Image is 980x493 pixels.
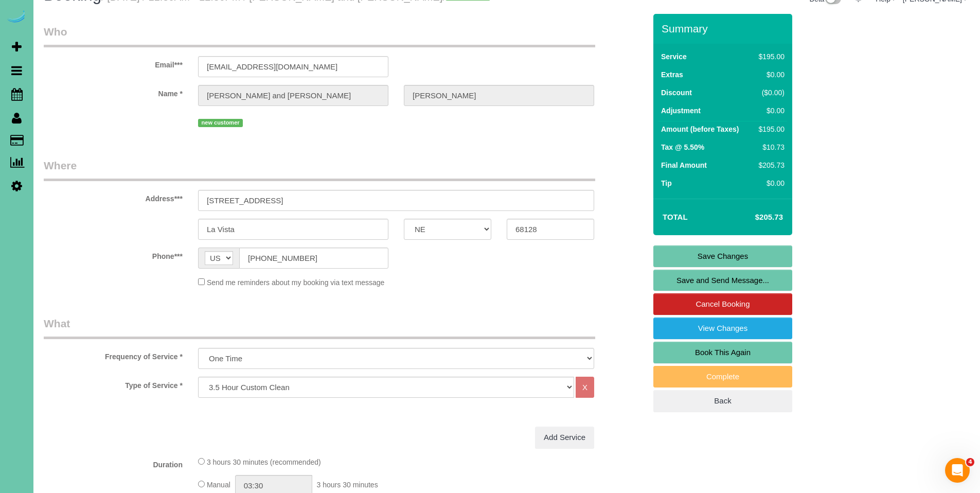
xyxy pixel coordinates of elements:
div: $0.00 [755,178,785,188]
iframe: Intercom live chat [945,458,970,483]
label: Tip [661,178,672,188]
a: Cancel Booking [653,293,792,315]
label: Discount [661,87,692,98]
span: 3 hours 30 minutes (recommended) [207,458,321,466]
label: Amount (before Taxes) [661,124,739,134]
label: Extras [661,69,683,80]
label: Adjustment [661,105,701,116]
label: Name * [36,85,190,99]
label: Frequency of Service * [36,348,190,362]
div: $205.73 [755,160,785,170]
div: $195.00 [755,51,785,62]
span: 3 hours 30 minutes [317,481,378,489]
span: 4 [966,458,974,466]
a: Back [653,390,792,412]
label: Type of Service * [36,377,190,391]
div: $10.73 [755,142,785,152]
div: $0.00 [755,105,785,116]
legend: Who [44,24,595,47]
div: ($0.00) [755,87,785,98]
a: View Changes [653,318,792,339]
div: $0.00 [755,69,785,80]
label: Tax @ 5.50% [661,142,704,152]
a: Save Changes [653,245,792,267]
legend: Where [44,158,595,181]
a: Add Service [535,427,594,448]
span: Manual [207,481,230,489]
div: $195.00 [755,124,785,134]
h3: Summary [662,23,787,34]
label: Final Amount [661,160,707,170]
strong: Total [663,213,688,221]
img: Automaid Logo [6,10,27,25]
legend: What [44,316,595,339]
label: Service [661,51,687,62]
a: Save and Send Message... [653,270,792,291]
h4: $205.73 [724,213,783,222]
label: Duration [36,456,190,470]
a: Book This Again [653,342,792,363]
span: Send me reminders about my booking via text message [207,278,385,287]
span: new customer [198,119,243,127]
